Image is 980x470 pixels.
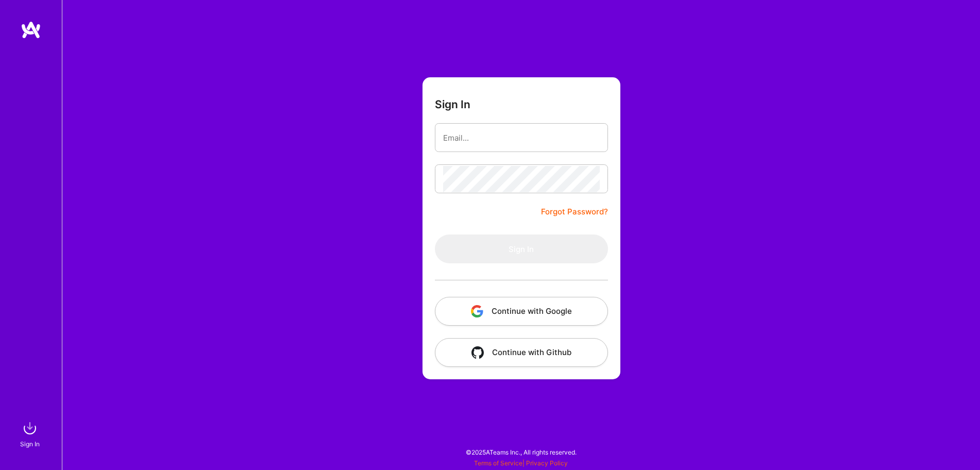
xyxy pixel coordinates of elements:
[435,98,470,111] h3: Sign In
[474,459,522,467] a: Terms of Service
[526,459,568,467] a: Privacy Policy
[20,418,40,439] img: sign in
[21,21,41,39] img: logo
[62,439,980,465] div: © 2025 ATeams Inc., All rights reserved.
[435,297,608,326] button: Continue with Google
[22,418,40,449] a: sign inSign In
[435,234,608,263] button: Sign In
[541,206,608,218] a: Forgot Password?
[474,459,568,467] span: |
[443,125,600,151] input: Email...
[20,439,40,449] div: Sign In
[471,305,483,317] img: icon
[435,338,608,367] button: Continue with Github
[471,346,484,359] img: icon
